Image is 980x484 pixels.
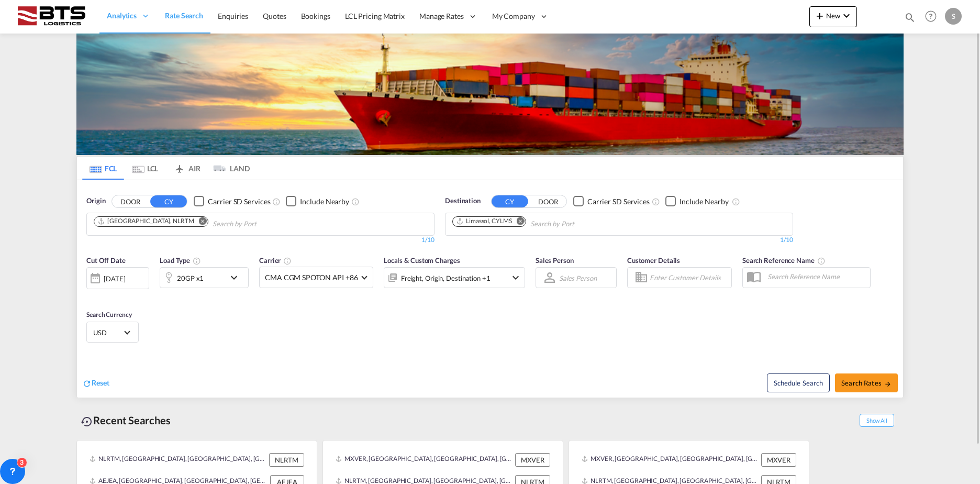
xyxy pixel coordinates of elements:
[160,267,249,288] div: 20GP x1icon-chevron-down
[351,197,360,206] md-icon: Unchecked: Ignores neighbouring ports when fetching rates.Checked : Includes neighbouring ports w...
[150,195,187,207] button: CY
[166,157,208,180] md-tab-item: AIR
[86,236,435,245] div: 1/10
[86,267,149,289] div: [DATE]
[573,196,650,207] md-checkbox: Checkbox No Ink
[107,10,137,21] span: Analytics
[817,257,826,265] md-icon: Your search will be saved by the below given name
[300,196,349,207] div: Include Nearby
[97,217,194,226] div: Rotterdam, NLRTM
[650,270,728,285] input: Enter Customer Details
[97,217,196,226] div: Press delete to remove this chip.
[456,217,514,226] div: Press delete to remove this chip.
[904,12,916,27] div: icon-magnify
[884,380,892,388] md-icon: icon-arrow-right
[652,197,660,206] md-icon: Unchecked: Search for CY (Container Yard) services for all selected carriers.Checked : Search for...
[761,453,796,467] div: MXVER
[77,180,903,398] div: OriginDOOR CY Checkbox No InkUnchecked: Search for CY (Container Yard) services for all selected ...
[82,379,92,388] md-icon: icon-refresh
[104,274,125,283] div: [DATE]
[945,8,962,25] div: S
[76,34,904,155] img: LCL+%26+FCL+BACKGROUND.png
[208,157,250,180] md-tab-item: LAND
[92,378,109,387] span: Reset
[82,157,250,180] md-pagination-wrapper: Use the left and right arrow keys to navigate between tabs
[582,453,759,467] div: MXVER, Veracruz, Mexico, Mexico & Central America, Americas
[732,197,740,206] md-icon: Unchecked: Ignores neighbouring ports when fetching rates.Checked : Includes neighbouring ports w...
[530,216,630,233] input: Chips input.
[90,453,266,467] div: NLRTM, Rotterdam, Netherlands, Western Europe, Europe
[384,267,525,288] div: Freight Origin Destination Factory Stuffingicon-chevron-down
[173,162,186,170] md-icon: icon-airplane
[384,256,460,265] span: Locals & Custom Charges
[82,378,109,389] div: icon-refreshReset
[445,196,481,206] span: Destination
[160,256,201,265] span: Load Type
[530,195,566,207] button: DOOR
[587,196,650,207] div: Carrier SD Services
[742,256,826,265] span: Search Reference Name
[419,11,464,21] span: Manage Rates
[165,11,203,20] span: Rate Search
[840,9,853,22] md-icon: icon-chevron-down
[509,271,522,284] md-icon: icon-chevron-down
[515,453,550,467] div: MXVER
[456,217,512,226] div: Limassol, CYLMS
[16,5,86,28] img: cdcc71d0be7811ed9adfbf939d2aa0e8.png
[93,328,122,337] span: USD
[536,256,574,265] span: Sales Person
[492,11,535,21] span: My Company
[336,453,513,467] div: MXVER, Veracruz, Mexico, Mexico & Central America, Americas
[208,196,270,207] div: Carrier SD Services
[841,379,892,387] span: Search Rates
[627,256,680,265] span: Customer Details
[809,6,857,27] button: icon-plus 400-fgNewicon-chevron-down
[194,196,270,207] md-checkbox: Checkbox No Ink
[177,271,204,285] div: 20GP x1
[92,213,316,233] md-chips-wrap: Chips container. Use arrow keys to select chips.
[904,12,916,23] md-icon: icon-magnify
[263,12,286,20] span: Quotes
[259,256,292,265] span: Carrier
[301,12,330,20] span: Bookings
[345,12,405,20] span: LCL Pricing Matrix
[86,288,94,302] md-datepicker: Select
[767,373,830,392] button: Note: By default Schedule search will only considerorigin ports, destination ports and cut off da...
[86,256,126,265] span: Cut Off Date
[762,269,870,284] input: Search Reference Name
[665,196,729,207] md-checkbox: Checkbox No Ink
[269,453,304,467] div: NLRTM
[193,257,201,265] md-icon: icon-information-outline
[492,195,528,207] button: CY
[81,415,93,428] md-icon: icon-backup-restore
[76,409,175,432] div: Recent Searches
[272,197,281,206] md-icon: Unchecked: Search for CY (Container Yard) services for all selected carriers.Checked : Search for...
[835,373,898,392] button: Search Ratesicon-arrow-right
[92,325,133,340] md-select: Select Currency: $ USDUnited States Dollar
[192,217,208,227] button: Remove
[922,7,940,25] span: Help
[213,216,312,233] input: Chips input.
[451,213,634,233] md-chips-wrap: Chips container. Use arrow keys to select chips.
[112,195,149,207] button: DOOR
[283,257,292,265] md-icon: The selected Trucker/Carrierwill be displayed in the rate results If the rates are from another f...
[558,270,598,285] md-select: Sales Person
[86,311,132,318] span: Search Currency
[265,272,358,283] span: CMA CGM SPOTON API +86
[510,217,526,227] button: Remove
[401,271,491,285] div: Freight Origin Destination Factory Stuffing
[814,12,853,20] span: New
[814,9,826,22] md-icon: icon-plus 400-fg
[445,236,793,245] div: 1/10
[86,196,105,206] span: Origin
[82,157,124,180] md-tab-item: FCL
[286,196,349,207] md-checkbox: Checkbox No Ink
[218,12,248,20] span: Enquiries
[228,271,246,284] md-icon: icon-chevron-down
[860,414,894,427] span: Show All
[124,157,166,180] md-tab-item: LCL
[922,7,945,26] div: Help
[680,196,729,207] div: Include Nearby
